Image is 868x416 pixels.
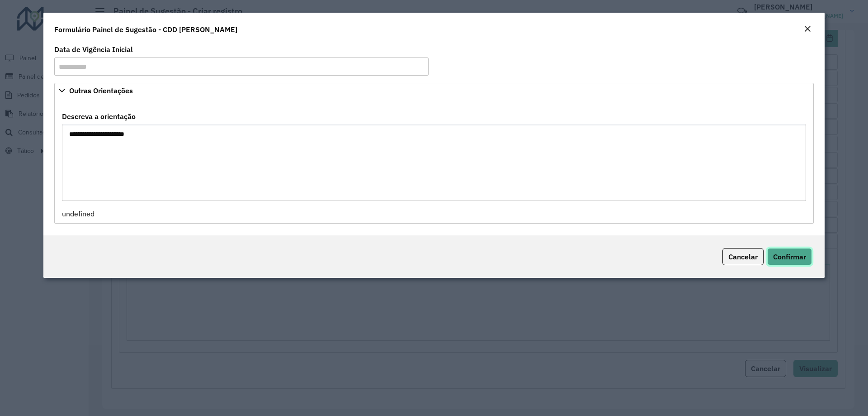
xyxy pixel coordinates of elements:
a: Outras Orientações [54,83,814,98]
h4: Formulário Painel de Sugestão - CDD [PERSON_NAME] [54,24,237,35]
label: Data de Vigência Inicial [54,44,133,55]
em: Fechar [804,25,811,33]
div: Outras Orientações [54,98,814,224]
span: Confirmar [773,252,806,261]
span: undefined [62,209,94,218]
button: Close [801,24,814,35]
span: Outras Orientações [69,87,133,94]
span: Cancelar [728,252,758,261]
button: Confirmar [767,248,812,265]
button: Cancelar [722,248,764,265]
label: Descreva a orientação [62,111,136,122]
